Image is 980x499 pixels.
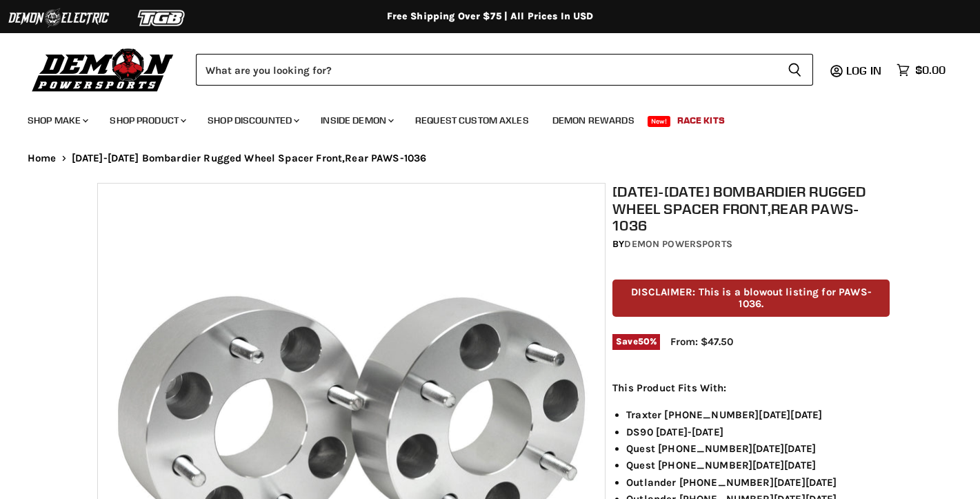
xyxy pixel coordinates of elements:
span: Save % [612,334,660,349]
a: Race Kits [667,106,735,135]
span: [DATE]-[DATE] Bombardier Rugged Wheel Spacer Front,Rear PAWS-1036 [72,153,427,164]
a: Request Custom Axles [405,106,539,135]
h1: [DATE]-[DATE] Bombardier Rugged Wheel Spacer Front,Rear PAWS-1036 [612,183,890,234]
a: Shop Discounted [197,106,308,135]
span: From: $47.50 [670,335,733,348]
p: DISCLAIMER: This is a blowout listing for PAWS-1036. [612,280,890,317]
ul: Main menu [17,101,942,135]
img: Demon Powersports [28,45,179,94]
span: Log in [846,63,881,77]
li: Traxter [PHONE_NUMBER][DATE][DATE] [626,407,890,423]
form: Product [196,54,813,86]
a: Home [28,153,57,164]
a: Shop Product [99,106,194,135]
img: TGB Logo 2 [110,5,214,31]
span: New! [648,116,671,127]
img: Demon Electric Logo 2 [7,5,110,31]
li: DS90 [DATE]-[DATE] [626,424,890,440]
a: Demon Rewards [542,106,645,135]
p: This Product Fits With: [612,380,890,396]
a: Inside Demon [310,106,402,135]
input: Search [196,54,777,86]
span: $0.00 [915,63,946,77]
div: by [612,237,890,252]
li: Quest [PHONE_NUMBER][DATE][DATE] [626,457,890,473]
a: $0.00 [890,60,952,80]
li: Quest [PHONE_NUMBER][DATE][DATE] [626,440,890,457]
button: Search [777,54,813,86]
li: Outlander [PHONE_NUMBER][DATE][DATE] [626,474,890,491]
a: Shop Make [17,106,97,135]
a: Demon Powersports [624,238,732,250]
span: 50 [638,336,650,346]
a: Log in [840,64,890,77]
